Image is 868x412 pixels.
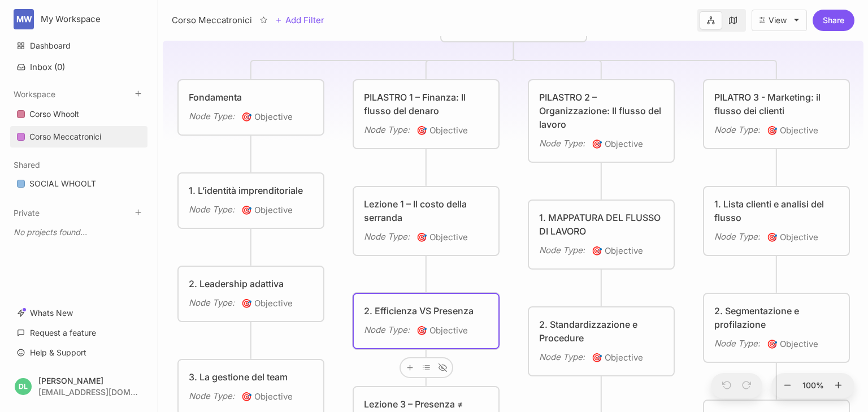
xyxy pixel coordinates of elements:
div: 2. Efficienza VS PresenzaNode Type:🎯Objective [352,292,500,350]
div: 1. MAPPATURA DEL FLUSSO DI LAVORONode Type:🎯Objective [527,199,675,270]
i: 🎯 [241,111,254,122]
button: Workspace [14,89,55,99]
div: Fondamenta [189,90,313,104]
div: 2. Segmentazione e profilazione [714,304,839,331]
div: Workspace [10,100,147,152]
div: Shared [10,170,147,199]
span: Objective [767,124,818,137]
div: Private [10,219,147,246]
a: Corso Meccatronici [10,126,147,148]
div: Node Type : [364,323,410,337]
span: Objective [241,297,293,310]
div: Node Type : [714,337,760,350]
div: Corso Whoolt [10,103,147,125]
i: 🎯 [241,298,254,309]
div: Node Type : [539,350,585,364]
div: Node Type : [189,389,235,403]
div: Node Type : [714,230,760,244]
div: Node Type : [364,123,410,137]
div: SOCIAL WHOOLT [10,173,147,195]
span: Objective [241,203,293,217]
button: Private [14,208,40,218]
div: [EMAIL_ADDRESS][DOMAIN_NAME] [38,388,138,396]
span: Objective [767,231,818,244]
button: MWMy Workspace [14,9,144,29]
i: 🎯 [592,138,605,149]
div: Lezione 1 – Il costo della serranda [364,197,488,224]
div: 3. La gestione del team [189,370,313,384]
i: 🎯 [767,339,780,349]
div: 2. Leadership adattivaNode Type:🎯Objective [177,265,325,323]
i: 🎯 [416,125,429,136]
div: MW [14,9,34,29]
a: Request a feature [10,322,147,344]
i: 🎯 [592,352,605,363]
span: Objective [416,124,468,137]
div: Corso Meccatronici [172,14,252,27]
div: Node Type : [189,296,235,310]
i: 🎯 [241,205,254,215]
div: Corso Whoolt [29,107,79,121]
button: Inbox (0) [10,57,147,77]
span: Objective [592,137,643,151]
div: No projects found... [10,222,147,242]
div: Node Type : [364,230,410,244]
button: View [752,10,807,31]
div: 1. L’identità imprenditorialeNode Type:🎯Objective [177,172,325,229]
div: View [769,16,787,25]
div: 1. L’identità imprenditoriale [189,184,313,197]
div: My Workspace [41,14,126,24]
div: 2. Standardizzazione e Procedure [539,318,663,345]
div: Lezione 1 – Il costo della serrandaNode Type:🎯Objective [352,185,500,257]
div: Node Type : [189,203,235,216]
div: PILASTRO 1 – Finanza: Il flusso del denaro [364,90,488,118]
div: 1. Lista clienti e analisi del flusso [714,197,839,224]
div: 2. Segmentazione e profilazioneNode Type:🎯Objective [702,292,850,363]
div: SOCIAL WHOOLT [29,177,96,190]
span: Objective [592,244,643,258]
div: PILATRO 3 - Marketing: il flusso dei clienti [714,90,839,118]
div: [PERSON_NAME] [38,376,138,385]
div: PILASTRO 1 – Finanza: Il flusso del denaroNode Type:🎯Objective [352,79,500,150]
i: 🎯 [416,232,429,242]
div: Node Type : [539,137,585,150]
div: Node Type : [714,123,760,137]
i: 🎯 [241,391,254,402]
div: PILASTRO 2 – Organizzazione: Il flusso del lavoroNode Type:🎯Objective [527,79,675,163]
button: Add Filter [275,14,324,27]
div: FondamentaNode Type:🎯Objective [177,79,325,136]
span: Objective [767,337,818,351]
span: Objective [592,351,643,365]
div: 2. Efficienza VS Presenza [364,304,488,318]
div: Node Type : [189,110,235,123]
a: Dashboard [10,35,147,57]
span: Objective [416,231,468,244]
div: 1. Lista clienti e analisi del flussoNode Type:🎯Objective [702,185,850,257]
span: Add Filter [282,14,324,27]
span: Objective [416,324,468,337]
div: Corso Meccatronici [10,126,147,148]
div: 2. Leadership adattiva [189,277,313,290]
div: PILASTRO 2 – Organizzazione: Il flusso del lavoro [539,90,663,131]
a: SOCIAL WHOOLT [10,173,147,194]
span: Objective [241,390,293,404]
div: Corso Meccatronici [29,130,101,144]
i: 🎯 [416,325,429,336]
button: Shared [14,160,40,170]
div: DL [15,378,32,395]
button: Share [813,10,854,31]
span: Objective [241,110,293,124]
a: Corso Whoolt [10,103,147,125]
i: 🎯 [592,245,605,256]
a: Help & Support [10,342,147,363]
div: PILATRO 3 - Marketing: il flusso dei clientiNode Type:🎯Objective [702,79,850,150]
button: DL[PERSON_NAME][EMAIL_ADDRESS][DOMAIN_NAME] [10,370,147,403]
div: Node Type : [539,244,585,257]
button: 100% [800,373,827,399]
a: Whats New [10,302,147,324]
i: 🎯 [767,232,780,242]
div: 2. Standardizzazione e ProcedureNode Type:🎯Objective [527,306,675,377]
i: 🎯 [767,125,780,136]
div: 1. MAPPATURA DEL FLUSSO DI LAVORO [539,211,663,238]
